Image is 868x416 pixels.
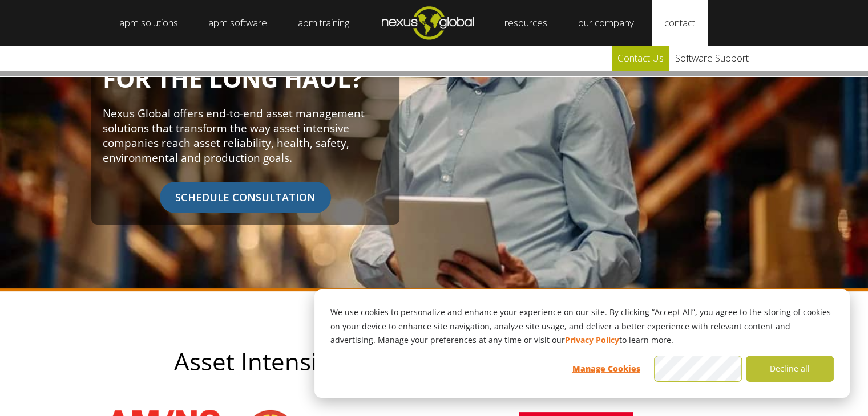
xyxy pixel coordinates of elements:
[314,289,850,398] div: Cookie banner
[746,356,834,382] button: Decline all
[63,348,805,374] h2: Asset Intensive Companies Trust Nexus Global
[160,182,331,213] span: SCHEDULE CONSULTATION
[103,106,388,165] p: Nexus Global offers end-to-end asset management solutions that transform the way asset intensive ...
[612,46,669,71] a: Contact Us
[669,46,754,71] a: Software Support
[562,356,650,382] button: Manage Cookies
[330,305,834,348] p: We use cookies to personalize and enhance your experience on our site. By clicking “Accept All”, ...
[565,333,619,348] a: Privacy Policy
[654,356,742,382] button: Accept all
